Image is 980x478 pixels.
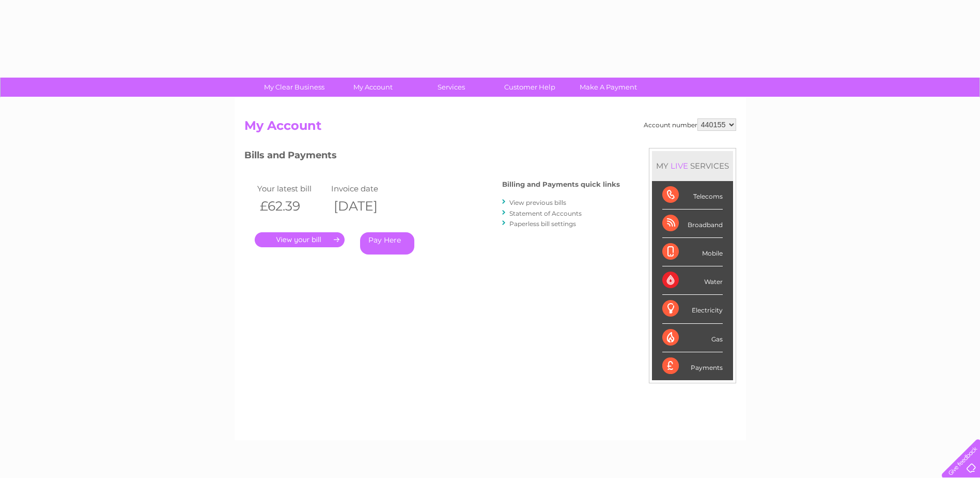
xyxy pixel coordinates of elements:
[329,196,403,217] th: [DATE]
[644,118,736,131] div: Account number
[409,78,494,97] a: Services
[255,196,329,217] th: £62.39
[255,182,329,196] td: Your latest bill
[487,78,572,97] a: Customer Help
[502,181,620,188] h4: Billing and Payments quick links
[668,161,690,171] div: LIVE
[244,118,736,138] h2: My Account
[662,324,723,352] div: Gas
[244,148,620,166] h3: Bills and Payments
[509,199,566,206] a: View previous bills
[329,182,403,196] td: Invoice date
[662,266,723,295] div: Water
[662,181,723,210] div: Telecoms
[330,78,415,97] a: My Account
[360,232,414,255] a: Pay Here
[255,232,345,247] a: .
[662,238,723,266] div: Mobile
[509,220,576,228] a: Paperless bill settings
[252,78,337,97] a: My Clear Business
[662,352,723,380] div: Payments
[509,210,582,217] a: Statement of Accounts
[662,210,723,238] div: Broadband
[566,78,651,97] a: Make A Payment
[652,151,733,181] div: MY SERVICES
[662,295,723,323] div: Electricity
